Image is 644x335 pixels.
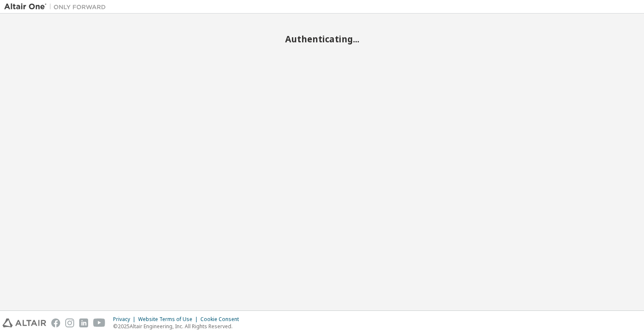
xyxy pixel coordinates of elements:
[113,316,138,323] div: Privacy
[65,318,74,327] img: instagram.svg
[138,316,200,323] div: Website Terms of Use
[200,316,244,323] div: Cookie Consent
[51,318,60,327] img: facebook.svg
[4,3,110,11] img: Altair One
[3,318,46,327] img: altair_logo.svg
[79,318,88,327] img: linkedin.svg
[113,323,244,330] p: © 2025 Altair Engineering, Inc. All Rights Reserved.
[4,33,640,44] h2: Authenticating...
[93,318,105,327] img: youtube.svg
